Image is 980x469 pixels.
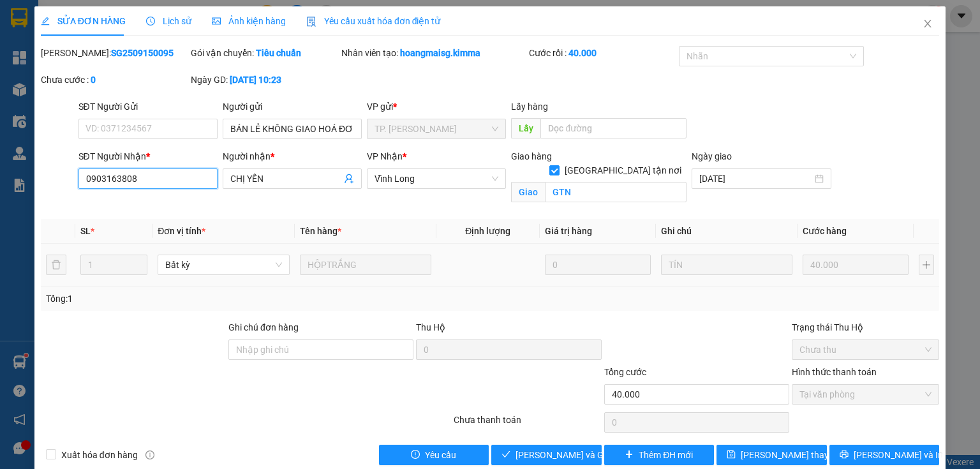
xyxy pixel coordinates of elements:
img: icon [306,17,316,27]
input: 0 [545,255,651,275]
span: Định lượng [465,226,510,236]
div: THẢO [83,41,185,57]
input: Giao tận nơi [545,182,687,202]
div: Gói vận chuyển: [191,46,338,60]
div: BÁN LẺ KHÔNG GIAO HOÁ ĐƠN [11,41,74,103]
div: TP. [PERSON_NAME] [83,11,185,41]
span: Giá trị hàng [545,226,592,236]
span: check [501,450,510,460]
span: Tại văn phòng [799,385,932,404]
label: Ngày giao [692,151,732,161]
span: [PERSON_NAME] và In [854,448,943,462]
span: Tên hàng [300,226,341,236]
span: Nhận: [83,12,114,26]
div: Người nhận [223,149,362,163]
span: Tổng cước [604,367,646,377]
span: Gửi: [11,12,31,26]
th: Ghi chú [656,219,798,244]
span: edit [41,17,50,26]
span: SỬA ĐƠN HÀNG [41,16,126,26]
div: SĐT Người Gửi [78,100,218,114]
span: save [727,450,736,460]
div: Chưa thanh toán [452,413,602,435]
div: Tổng: 1 [46,292,379,306]
b: 40.000 [568,48,597,58]
span: Giao hàng [511,151,552,161]
span: close [923,19,933,29]
span: exclamation-circle [411,450,420,460]
div: Người gửi [223,100,362,114]
label: Ghi chú đơn hàng [228,322,299,332]
div: Chưa cước : [41,73,188,87]
span: Giao [511,182,545,202]
div: Cước rồi : [529,46,676,60]
button: exclamation-circleYêu cầu [379,445,489,465]
span: Chưa thu [799,340,932,359]
span: Bất kỳ [165,255,281,274]
span: Xuất hóa đơn hàng [56,448,143,462]
div: VP gửi [367,100,506,114]
button: check[PERSON_NAME] và Giao hàng [491,445,602,465]
span: TP. Hồ Chí Minh [375,119,498,138]
span: VP Nhận [367,151,403,161]
span: Lấy hàng [511,101,548,112]
div: Trạng thái Thu Hộ [792,320,939,334]
div: Ngày GD: [191,73,338,87]
button: Close [910,6,946,42]
span: [PERSON_NAME] thay đổi [741,448,843,462]
b: 0 [91,75,96,85]
span: SL [80,226,91,236]
button: delete [46,255,66,275]
input: Ghi chú đơn hàng [228,339,413,360]
b: [DATE] 10:23 [230,75,281,85]
span: Yêu cầu xuất hóa đơn điện tử [306,16,441,26]
span: [GEOGRAPHIC_DATA] tận nơi [560,163,687,177]
input: VD: Bàn, Ghế [300,255,431,275]
span: Đơn vị tính [158,226,205,236]
input: 0 [803,255,909,275]
span: user-add [344,174,354,184]
div: SĐT Người Nhận [78,149,218,163]
div: [PERSON_NAME]: [41,46,188,60]
b: hoangmaisg.kimma [400,48,480,58]
input: Ghi Chú [661,255,792,275]
span: Ảnh kiện hàng [212,16,286,26]
span: printer [840,450,849,460]
b: Tiêu chuẩn [256,48,301,58]
span: Lấy [511,118,540,138]
span: Cước hàng [803,226,847,236]
div: 0947010851 [83,57,185,75]
div: Vĩnh Long [11,11,74,41]
button: plusThêm ĐH mới [604,445,715,465]
span: Lịch sử [146,16,191,26]
b: SG2509150095 [111,48,174,58]
input: Dọc đường [540,118,687,138]
span: clock-circle [146,17,155,26]
button: plus [919,255,934,275]
span: picture [212,17,221,26]
button: save[PERSON_NAME] thay đổi [716,445,827,465]
button: printer[PERSON_NAME] và In [829,445,940,465]
span: plus [625,450,634,460]
span: info-circle [145,450,154,459]
div: Nhân viên tạo: [341,46,526,60]
span: Thêm ĐH mới [639,448,693,462]
input: Ngày giao [699,172,812,186]
span: Yêu cầu [425,448,456,462]
span: Vĩnh Long [375,169,498,188]
label: Hình thức thanh toán [792,367,877,377]
span: Thu Hộ [416,322,445,332]
span: [PERSON_NAME] và Giao hàng [516,448,638,462]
